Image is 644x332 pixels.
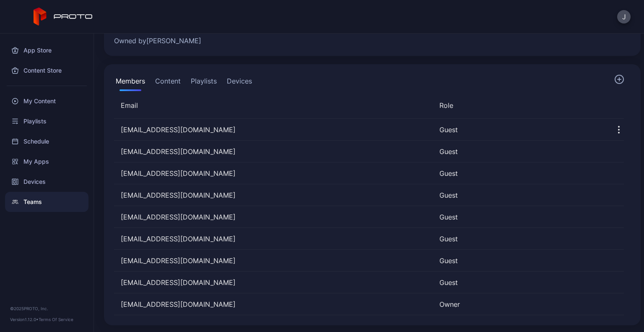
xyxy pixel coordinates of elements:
[439,277,595,288] div: Guest
[5,131,88,152] a: Schedule
[5,172,88,192] a: Devices
[189,74,218,91] button: Playlists
[114,256,433,266] div: rashimr@amazon.com
[114,125,433,135] div: jaredlkm@amazon.com
[114,190,433,200] div: aws-apac-india-prototyping@amazon.com
[10,305,83,312] div: © 2025 PROTO, Inc.
[5,152,88,172] a: My Apps
[114,36,621,46] div: Owned by [PERSON_NAME]
[114,234,433,244] div: teichtah@amazon.com
[5,91,88,111] a: My Content
[10,317,39,322] span: Version 1.12.0 •
[225,74,254,91] button: Devices
[114,277,433,288] div: martenp@amazon.com
[114,146,433,157] div: nathjosh@amazon.com
[114,168,433,178] div: elginlam@amazon.com
[114,299,433,309] div: joshtoth@amazon.com
[114,74,147,91] button: Members
[5,192,88,212] a: Teams
[39,317,73,322] a: Terms Of Service
[153,74,182,91] button: Content
[617,10,631,24] button: J
[439,146,595,157] div: Guest
[439,100,595,110] div: Role
[439,299,595,309] div: Owner
[5,111,88,131] a: Playlists
[439,190,595,200] div: Guest
[439,234,595,244] div: Guest
[439,168,595,178] div: Guest
[439,256,595,266] div: Guest
[439,212,595,222] div: Guest
[439,125,595,135] div: Guest
[114,212,433,222] div: jonfaz@amazon.com
[121,100,433,110] div: Email
[5,40,88,60] a: App Store
[5,60,88,81] a: Content Store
